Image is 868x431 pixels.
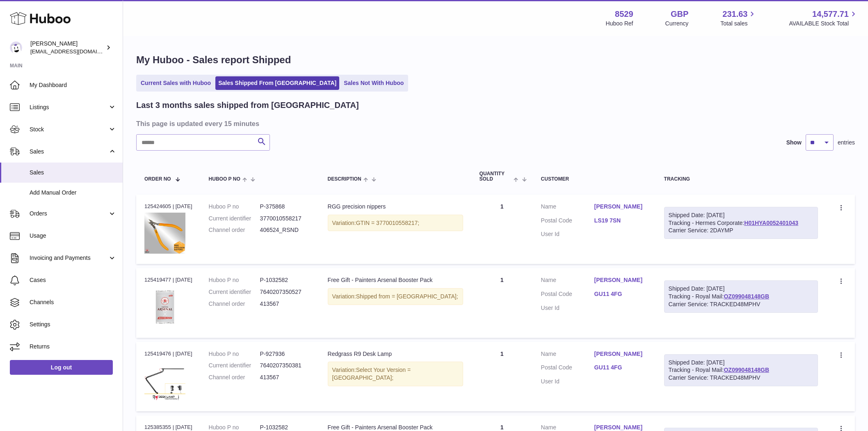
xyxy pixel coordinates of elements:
[144,350,192,358] div: 125419476 | [DATE]
[471,195,533,264] td: 1
[541,290,594,300] dt: Postal Code
[594,276,648,284] a: [PERSON_NAME]
[541,230,594,238] dt: User Id
[209,177,240,182] span: Huboo P no
[671,9,688,20] strong: GBP
[30,276,116,284] span: Cases
[541,350,594,360] dt: Name
[260,276,311,284] dd: P-1032582
[328,215,463,232] div: Variation:
[471,342,533,411] td: 1
[215,76,339,90] a: Sales Shipped From [GEOGRAPHIC_DATA]
[328,177,361,182] span: Description
[30,210,108,218] span: Orders
[30,232,116,240] span: Usage
[664,177,818,182] div: Tracking
[138,76,214,90] a: Current Sales with Huboo
[594,217,648,225] a: LS19 7SN
[744,220,798,226] a: H01HYA0052401043
[30,189,116,197] span: Add Manual Order
[669,300,813,308] div: Carrier Service: TRACKED48MPHV
[541,177,648,182] div: Customer
[30,321,116,328] span: Settings
[541,304,594,312] dt: User Id
[30,103,108,111] span: Listings
[209,362,260,369] dt: Current identifier
[328,203,463,211] div: RGG precision nippers
[606,20,633,28] div: Huboo Ref
[30,169,116,177] span: Sales
[720,9,757,28] a: 231.63 Total sales
[328,362,463,386] div: Variation:
[10,360,113,375] a: Log out
[786,139,802,147] label: Show
[30,298,116,306] span: Channels
[209,215,260,222] dt: Current identifier
[144,287,185,328] img: Redgrass-painters-arsenal-booster-cards.jpg
[480,171,512,182] span: Quantity Sold
[136,100,359,111] h2: Last 3 months sales shipped from [GEOGRAPHIC_DATA]
[812,9,849,20] span: 14,577.71
[209,276,260,284] dt: Huboo P no
[209,203,260,211] dt: Huboo P no
[669,211,813,219] div: Shipped Date: [DATE]
[260,374,311,381] dd: 413567
[30,148,108,156] span: Sales
[594,364,648,371] a: GU11 4FG
[669,374,813,382] div: Carrier Service: TRACKED48MPHV
[664,207,818,239] div: Tracking - Hermes Corporate:
[30,40,104,55] div: [PERSON_NAME]
[144,213,185,254] img: RGG-nippers-cutter-miniature-precision-tool.jpg
[144,203,192,210] div: 125424605 | [DATE]
[144,360,185,401] img: R9-desk-lamp-content.jpg
[260,215,311,222] dd: 3770010558217
[664,354,818,387] div: Tracking - Royal Mail:
[541,378,594,385] dt: User Id
[669,359,813,367] div: Shipped Date: [DATE]
[260,362,311,369] dd: 7640207350381
[260,350,311,358] dd: P-927936
[260,300,311,308] dd: 413567
[136,53,855,66] h1: My Huboo - Sales report Shipped
[332,367,411,381] span: Select Your Version = [GEOGRAPHIC_DATA];
[30,254,108,262] span: Invoicing and Payments
[541,203,594,213] dt: Name
[669,227,813,234] div: Carrier Service: 2DAYMP
[789,9,858,28] a: 14,577.71 AVAILABLE Stock Total
[328,288,463,305] div: Variation:
[30,48,121,55] span: [EMAIL_ADDRESS][DOMAIN_NAME]
[720,20,757,28] span: Total sales
[30,126,108,133] span: Stock
[10,41,22,54] img: internalAdmin-8529@internal.huboo.com
[594,290,648,298] a: GU11 4FG
[471,268,533,337] td: 1
[724,293,769,300] a: OZ099048148GB
[594,203,648,211] a: [PERSON_NAME]
[260,288,311,296] dd: 7640207350527
[328,350,463,358] div: Redgrass R9 Desk Lamp
[209,300,260,308] dt: Channel order
[30,343,116,351] span: Returns
[260,226,311,234] dd: 406524_RSND
[541,276,594,286] dt: Name
[30,81,116,89] span: My Dashboard
[838,139,855,147] span: entries
[209,374,260,381] dt: Channel order
[722,9,747,20] span: 231.63
[664,280,818,313] div: Tracking - Royal Mail:
[209,350,260,358] dt: Huboo P no
[669,285,813,293] div: Shipped Date: [DATE]
[144,177,171,182] span: Order No
[144,276,192,284] div: 125419477 | [DATE]
[328,276,463,284] div: Free Gift - Painters Arsenal Booster Pack
[541,217,594,227] dt: Postal Code
[341,76,407,90] a: Sales Not With Huboo
[356,293,458,300] span: Shipped from = [GEOGRAPHIC_DATA];
[356,220,420,226] span: GTIN = 3770010558217;
[665,20,689,28] div: Currency
[615,9,633,20] strong: 8529
[144,424,192,431] div: 125385355 | [DATE]
[594,350,648,358] a: [PERSON_NAME]
[541,364,594,374] dt: Postal Code
[136,119,853,128] h3: This page is updated every 15 minutes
